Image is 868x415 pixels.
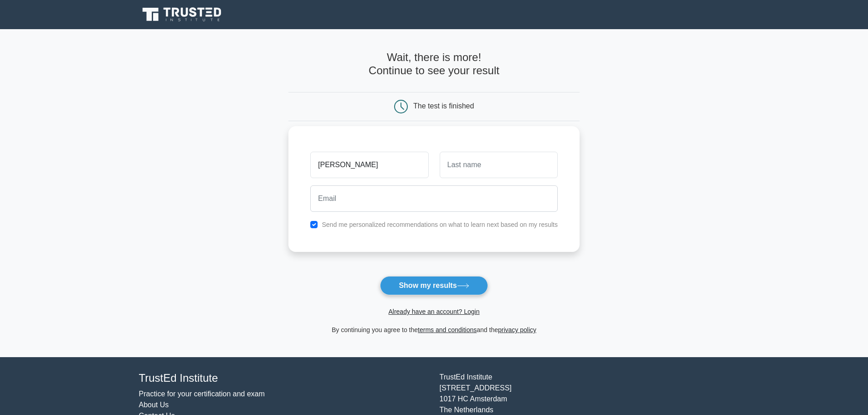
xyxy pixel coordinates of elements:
[139,401,169,409] a: About Us
[388,308,479,315] a: Already have an account? Login
[418,326,477,333] a: terms and conditions
[322,221,558,228] label: Send me personalized recommendations on what to learn next based on my results
[413,102,474,110] div: The test is finished
[310,152,428,178] input: First name
[283,324,585,335] div: By continuing you agree to the and the
[310,185,558,212] input: Email
[139,372,429,385] h4: TrustEd Institute
[380,276,488,295] button: Show my results
[139,390,265,398] a: Practice for your certification and exam
[498,326,536,333] a: privacy policy
[440,152,558,178] input: Last name
[288,51,580,77] h4: Wait, there is more! Continue to see your result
